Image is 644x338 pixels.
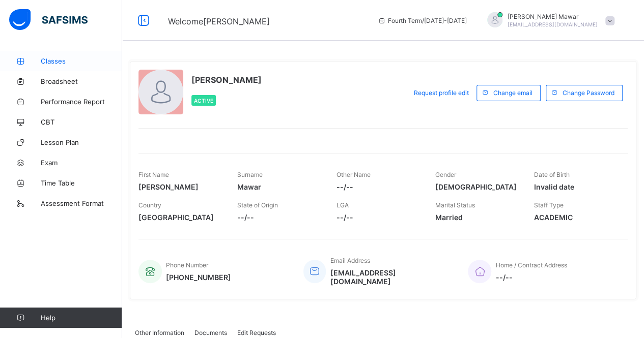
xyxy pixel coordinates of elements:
span: Marital Status [435,201,475,209]
span: Email Address [330,257,370,264]
span: Active [194,98,213,104]
span: Classes [41,57,122,65]
span: --/-- [237,213,321,222]
span: --/-- [495,273,567,282]
span: LGA [336,201,348,209]
span: session/term information [378,17,467,24]
span: Broadsheet [41,77,122,85]
div: Hafiz AbdullahMawar [477,12,620,29]
span: Assessment Format [41,199,122,207]
span: Help [41,314,122,322]
span: Surname [237,171,263,178]
span: [DEMOGRAPHIC_DATA] [435,182,519,191]
span: Country [138,201,161,209]
span: Other Name [336,171,370,178]
span: Exam [41,159,122,167]
span: Change email [493,89,533,97]
span: Time Table [41,179,122,187]
span: Gender [435,171,456,178]
span: State of Origin [237,201,278,209]
span: [EMAIL_ADDRESS][DOMAIN_NAME] [330,268,453,286]
span: [PERSON_NAME] Mawar [508,13,598,20]
span: Edit Requests [237,329,276,336]
span: Home / Contract Address [495,261,567,269]
span: [PERSON_NAME] [138,182,222,191]
span: Date of Birth [534,171,570,178]
span: ACADEMIC [534,213,618,222]
span: Phone Number [166,261,208,269]
span: Performance Report [41,98,122,106]
img: safsims [9,9,88,30]
span: Request profile edit [414,89,469,97]
span: Documents [194,329,227,336]
span: Lesson Plan [41,138,122,146]
span: Mawar [237,182,321,191]
span: CBT [41,118,122,126]
span: [PERSON_NAME] [191,75,262,85]
span: Other Information [135,329,184,336]
span: --/-- [336,213,419,222]
span: Staff Type [534,201,564,209]
span: First Name [138,171,169,178]
span: [EMAIL_ADDRESS][DOMAIN_NAME] [508,21,598,27]
span: [GEOGRAPHIC_DATA] [138,213,222,222]
span: Married [435,213,519,222]
span: --/-- [336,182,419,191]
span: Welcome [PERSON_NAME] [168,16,270,26]
span: [PHONE_NUMBER] [166,273,231,282]
span: Change Password [563,89,614,97]
span: Invalid date [534,182,618,191]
